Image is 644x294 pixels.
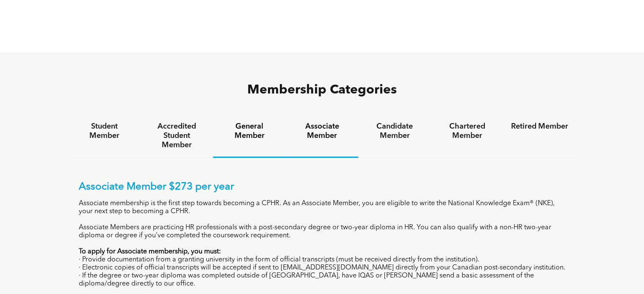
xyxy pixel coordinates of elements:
h4: Candidate Member [366,122,423,140]
h4: General Member [221,122,278,140]
p: · Electronic copies of official transcripts will be accepted if sent to [EMAIL_ADDRESS][DOMAIN_NA... [79,264,566,272]
h4: Associate Member [293,122,351,140]
strong: To apply for Associate membership, you must: [79,248,221,255]
p: · Provide documentation from a granting university in the form of official transcripts (must be r... [79,256,566,264]
p: Associate Member $273 per year [79,181,566,193]
h4: Student Member [76,122,133,140]
p: · If the degree or two-year diploma was completed outside of [GEOGRAPHIC_DATA], have IQAS or [PER... [79,272,566,288]
p: Associate membership is the first step towards becoming a CPHR. As an Associate Member, you are e... [79,200,566,216]
span: Membership Categories [247,84,397,96]
h4: Accredited Student Member [148,122,205,150]
h4: Chartered Member [439,122,496,140]
h4: Retired Member [511,122,568,131]
p: Associate Members are practicing HR professionals with a post-secondary degree or two-year diplom... [79,224,566,240]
